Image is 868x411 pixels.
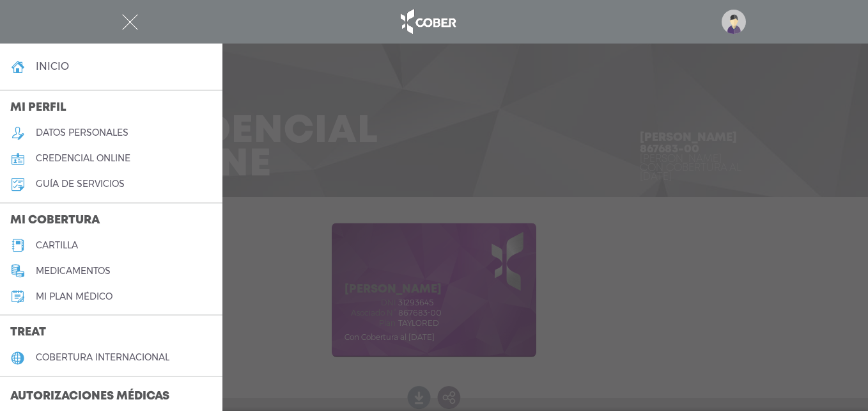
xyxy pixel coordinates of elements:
[36,127,128,138] h5: datos personales
[36,266,111,277] h5: medicamentos
[36,352,169,363] h5: cobertura internacional
[36,291,112,302] h5: Mi plan médico
[722,10,746,34] img: profile-placeholder.svg
[36,240,78,251] h5: cartilla
[36,153,130,164] h5: credencial online
[36,179,125,189] h5: guía de servicios
[394,6,461,37] img: logo_cober_home-white.png
[36,60,69,72] h4: inicio
[122,14,138,30] img: Cober_menu-close-white.svg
